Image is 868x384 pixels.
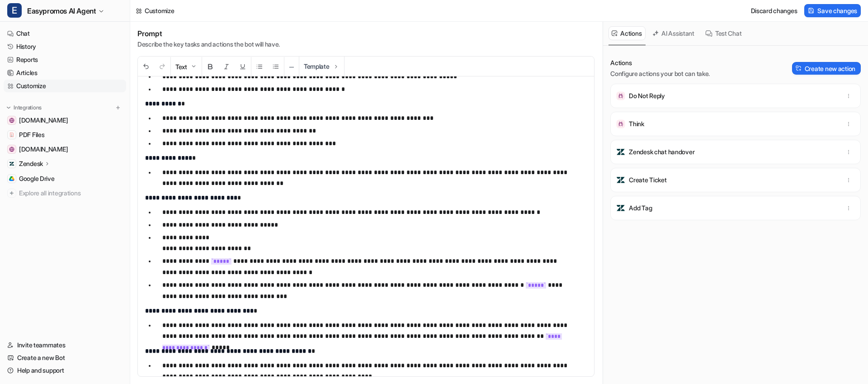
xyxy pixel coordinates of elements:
[235,57,251,76] button: Underline
[4,143,126,156] a: www.easypromosapp.com[DOMAIN_NAME]
[9,161,14,166] img: Zendesk
[19,174,55,183] span: Google Drive
[629,147,694,156] p: Zendesk chat handover
[190,63,197,70] img: Dropdown Down Arrow
[4,66,126,79] a: Articles
[4,114,126,127] a: easypromos-apiref.redoc.ly[DOMAIN_NAME]
[747,4,801,17] button: Discard changes
[19,145,68,154] span: [DOMAIN_NAME]
[115,104,121,111] img: menu_add.svg
[9,118,14,123] img: easypromos-apiref.redoc.ly
[223,63,230,70] img: Italic
[299,57,344,76] button: Template
[4,27,126,40] a: Chat
[19,186,123,200] span: Explore all integrations
[138,57,154,76] button: Undo
[616,91,625,100] img: Do Not Reply icon
[610,58,710,67] p: Actions
[4,103,44,112] button: Integrations
[4,128,126,141] a: PDF FilesPDF Files
[159,63,166,70] img: Redo
[629,204,652,213] p: Add Tag
[284,57,299,76] button: ─
[4,339,126,351] a: Invite teammates
[609,26,646,40] button: Actions
[19,159,43,168] p: Zendesk
[9,147,14,152] img: www.easypromosapp.com
[9,132,14,137] img: PDF Files
[332,63,340,70] img: Template
[7,3,22,18] span: E
[142,63,150,70] img: Undo
[9,176,14,181] img: Google Drive
[268,57,284,76] button: Ordered List
[239,63,246,70] img: Underline
[4,40,126,53] a: History
[4,351,126,364] a: Create a new Bot
[817,6,857,15] span: Save changes
[154,57,170,76] button: Redo
[256,63,263,70] img: Unordered List
[4,53,126,66] a: Reports
[218,57,235,76] button: Italic
[4,172,126,185] a: Google DriveGoogle Drive
[616,204,625,213] img: Add Tag icon
[207,63,214,70] img: Bold
[251,57,268,76] button: Unordered List
[616,175,625,185] img: Create Ticket icon
[4,80,126,92] a: Customize
[7,189,16,198] img: explore all integrations
[610,69,710,78] p: Configure actions your bot can take.
[702,26,745,40] button: Test Chat
[792,62,861,75] button: Create new action
[145,6,174,15] div: Customize
[4,364,126,377] a: Help and support
[137,40,280,49] p: Describe the key tasks and actions the bot will have.
[796,65,802,71] img: Create action
[629,91,665,100] p: Do Not Reply
[171,57,202,76] button: Text
[629,119,644,128] p: Think
[14,104,42,111] p: Integrations
[137,29,280,38] h1: Prompt
[19,116,68,125] span: [DOMAIN_NAME]
[19,130,44,139] span: PDF Files
[616,119,625,128] img: Think icon
[804,4,861,17] button: Save changes
[4,187,126,199] a: Explore all integrations
[616,147,625,156] img: Zendesk chat handover icon
[5,104,12,111] img: expand menu
[649,26,698,40] button: AI Assistant
[272,63,279,70] img: Ordered List
[27,5,96,17] span: Easypromos AI Agent
[202,57,218,76] button: Bold
[629,175,666,185] p: Create Ticket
